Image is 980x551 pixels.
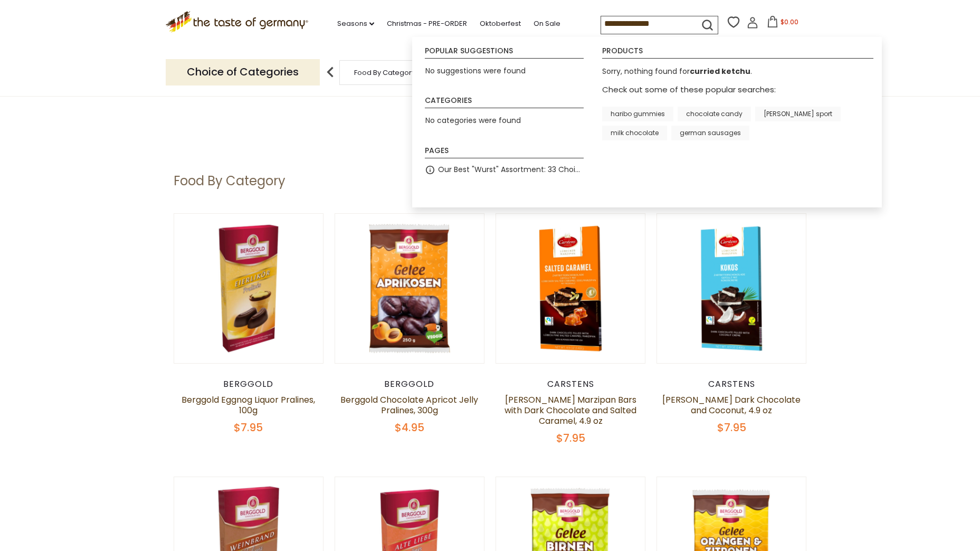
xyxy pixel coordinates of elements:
[602,47,873,59] li: Products
[387,18,467,30] a: Christmas - PRE-ORDER
[182,394,315,416] a: Berggold Eggnog Liquor Pralines, 100g
[656,379,807,389] div: Carstens
[534,18,560,30] a: On Sale
[425,147,584,158] li: Pages
[425,47,584,59] li: Popular suggestions
[166,59,320,85] p: Choice of Categories
[602,83,869,140] div: Check out some of these popular searches:
[174,173,286,189] h1: Food By Category
[496,214,645,363] img: Carstens Luebecker Marzipan Bars with Dark Chocolate and Salted Caramel, 4.9 oz
[174,214,324,363] img: Berggold Eggnog Liquor Pralines, 100g
[425,115,521,126] span: No categories were found
[320,62,341,83] img: previous arrow
[690,66,750,77] b: curried ketchu
[505,394,636,427] a: [PERSON_NAME] Marzipan Bars with Dark Chocolate and Salted Caramel, 4.9 oz
[340,394,478,416] a: Berggold Chocolate Apricot Jelly Pralines, 300g
[337,18,374,30] a: Seasons
[602,107,673,121] a: haribo gummies
[602,155,869,168] a: See all products
[174,379,324,389] div: Berggold
[425,97,584,108] li: Categories
[438,164,584,176] a: Our Best "Wurst" Assortment: 33 Choices For The Grillabend
[662,394,801,416] a: [PERSON_NAME] Dark Chocolate and Coconut, 4.9 oz
[412,37,882,207] div: Instant Search Results
[678,107,751,121] a: chocolate candy
[657,214,806,363] img: Carstens Luebecker Dark Chocolate and Coconut, 4.9 oz
[335,214,484,363] img: Berggold Chocolate Apricot Jelly Pralines, 300g
[354,69,415,77] a: Food By Category
[556,431,585,445] span: $7.95
[755,107,841,121] a: [PERSON_NAME] sport
[335,379,485,389] div: Berggold
[781,17,798,26] span: $0.00
[480,18,521,30] a: Oktoberfest
[421,160,588,179] li: Our Best "Wurst" Assortment: 33 Choices For The Grillabend
[496,379,646,389] div: Carstens
[602,65,869,83] div: Sorry, nothing found for .
[760,16,805,32] button: $0.00
[602,126,667,140] a: milk chocolate
[425,65,526,76] span: No suggestions were found
[395,420,424,435] span: $4.95
[234,420,263,435] span: $7.95
[671,126,749,140] a: german sausages
[717,420,746,435] span: $7.95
